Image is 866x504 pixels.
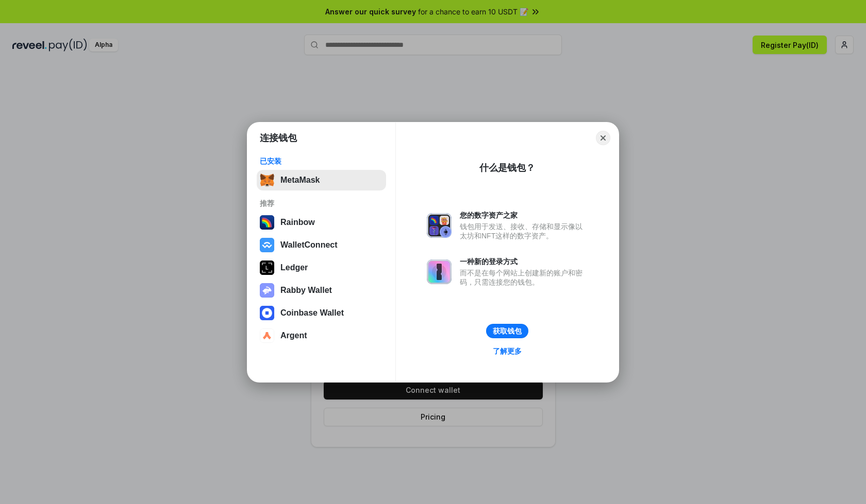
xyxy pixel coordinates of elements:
[260,306,274,320] img: svg+xml,%3Csvg%20width%3D%2228%22%20height%3D%2228%22%20viewBox%3D%220%200%2028%2028%22%20fill%3D...
[280,331,307,340] div: Argent
[257,257,386,278] button: Ledger
[479,162,535,174] div: 什么是钱包？
[260,157,383,166] div: 已安装
[280,240,338,250] div: WalletConnect
[257,303,386,323] button: Coinbase Wallet
[427,213,452,238] img: svg+xml,%3Csvg%20xmlns%3D%22http%3A%2F%2Fwww.w3.org%2F2000%2Fsvg%22%20fill%3D%22none%22%20viewBox...
[280,218,315,227] div: Rainbow
[257,325,386,346] button: Argent
[260,199,383,208] div: 推荐
[257,280,386,301] button: Rabby Wallet
[260,173,274,187] img: svg+xml,%3Csvg%20fill%3D%22none%22%20height%3D%2233%22%20viewBox%3D%220%200%2035%2033%22%20width%...
[260,238,274,252] img: svg+xml,%3Csvg%20width%3D%2228%22%20height%3D%2228%22%20viewBox%3D%220%200%2028%2028%22%20fill%3D...
[260,260,274,275] img: svg+xml,%3Csvg%20xmlns%3D%22http%3A%2F%2Fwww.w3.org%2F2000%2Fsvg%22%20width%3D%2228%22%20height%3...
[260,328,274,343] img: svg+xml,%3Csvg%20width%3D%2228%22%20height%3D%2228%22%20viewBox%3D%220%200%2028%2028%22%20fill%3D...
[280,176,320,185] div: MetaMask
[427,259,452,284] img: svg+xml,%3Csvg%20xmlns%3D%22http%3A%2F%2Fwww.w3.org%2F2000%2Fsvg%22%20fill%3D%22none%22%20viewBox...
[280,286,332,295] div: Rabby Wallet
[487,344,528,358] a: 了解更多
[493,326,522,336] div: 获取钱包
[596,131,610,145] button: Close
[280,263,308,272] div: Ledger
[260,215,274,230] img: svg+xml,%3Csvg%20width%3D%22120%22%20height%3D%22120%22%20viewBox%3D%220%200%20120%20120%22%20fil...
[280,308,344,318] div: Coinbase Wallet
[493,346,522,356] div: 了解更多
[257,212,386,233] button: Rainbow
[486,324,528,338] button: 获取钱包
[460,211,588,220] div: 您的数字资产之家
[257,170,386,190] button: MetaMask
[260,132,297,144] h1: 连接钱包
[257,235,386,255] button: WalletConnect
[460,257,588,266] div: 一种新的登录方式
[460,268,588,287] div: 而不是在每个网站上创建新的账户和密码，只需连接您的钱包。
[460,222,588,240] div: 钱包用于发送、接收、存储和显示像以太坊和NFT这样的数字资产。
[260,283,274,298] img: svg+xml,%3Csvg%20xmlns%3D%22http%3A%2F%2Fwww.w3.org%2F2000%2Fsvg%22%20fill%3D%22none%22%20viewBox...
